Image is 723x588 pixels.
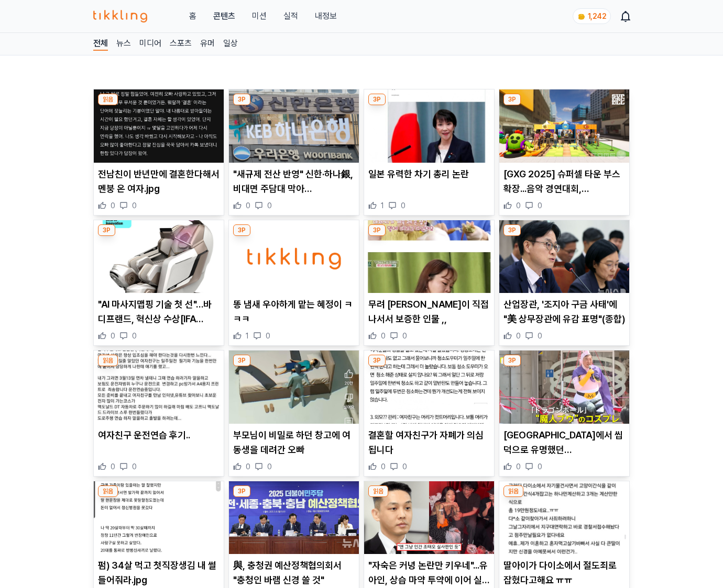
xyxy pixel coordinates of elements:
[228,89,359,216] div: 3P "새규제 전산 반영" 신한·하나銀, 비대면 주담대 막아… "새규제 전산 반영" 신한·하나銀, 비대면 주담대 막아… 0 0
[503,224,521,236] div: 3P
[577,13,586,21] img: coin
[93,89,224,216] div: 읽음 전남친이 반년만에 결혼한다해서 멘붕 온 여자.jpg 전남친이 반년만에 결혼한다해서 멘붕 온 여자.jpg 0 0
[503,558,625,587] p: 딸아이가 다이소에서 절도죄로 잡혔다고해요 ㅠㅠ
[402,461,407,472] span: 0
[499,220,630,346] div: 3P 산업장관, '조지아 구금 사태'에 "美 상무장관에 유감 표명"(종합) 산업장관, '조지아 구금 사태'에 "美 상무장관에 유감 표명"(종합) 0 0
[93,37,108,51] a: 전체
[516,461,521,472] span: 0
[266,331,270,341] span: 0
[503,94,521,105] div: 3P
[283,10,298,22] a: 실적
[98,355,118,366] div: 읽음
[381,331,386,341] span: 0
[267,461,272,472] span: 0
[499,350,630,477] div: 3P 일본에서 씹덕으로 유명했던 이시바 총리 [GEOGRAPHIC_DATA]에서 씹덕으로 유명했던 [PERSON_NAME] 총리 0 0
[364,89,495,216] div: 3P 일본 유력한 차기 총리 논란 일본 유력한 차기 총리 논란 1 0
[98,558,220,587] p: 펌) 34살 먹고 첫직장생김 내 썰들어줘라.jpg
[111,200,115,211] span: 0
[516,200,521,211] span: 0
[228,350,359,477] div: 3P 부모님이 비밀로 하던 창고에 여동생을 데려간 오빠 부모님이 비밀로 하던 창고에 여동생을 데려간 오빠 0 0
[170,37,192,51] a: 스포츠
[368,428,490,457] p: 결혼할 여자친구가 자폐가 의심됩니다
[111,331,115,341] span: 0
[364,350,495,477] div: 3P 결혼할 여자친구가 자폐가 의심됩니다 결혼할 여자친구가 자폐가 의심됩니다 0 0
[93,10,147,22] img: 티끌링
[93,220,224,346] div: 3P "AI 마사지맵핑 기술 첫 선"…바디프랜드, 혁신상 수상[IFA 2025] "AI 마사지맵핑 기술 첫 선"…바디프랜드, 혁신상 수상[IFA 2025] 0 0
[499,481,629,555] img: 딸아이가 다이소에서 절도죄로 잡혔다고해요 ㅠㅠ
[229,481,359,555] img: 與, 충청권 예산정책협의회서 "충청인 바램 신경 쓸 것"
[229,350,359,424] img: 부모님이 비밀로 하던 창고에 여동생을 데려간 오빠
[94,481,224,555] img: 펌) 34살 먹고 첫직장생김 내 썰들어줘라.jpg
[132,331,137,341] span: 0
[98,485,118,497] div: 읽음
[233,485,250,497] div: 3P
[368,94,386,105] div: 3P
[98,428,220,443] p: 여자친구 운전연습 후기..
[228,220,359,346] div: 3P 똥 냄새 우아하게 맡는 혜정이 ㅋㅋㅋ 똥 냄새 우아하게 맡는 혜정이 ㅋㅋㅋ 1 0
[588,12,606,20] span: 1,242
[233,94,250,105] div: 3P
[516,331,521,341] span: 0
[364,220,494,293] img: 무려 유재석이 직접 나서서 보증한 인물 ,,
[233,167,355,196] p: "새규제 전산 반영" 신한·하나銀, 비대면 주담대 막아…
[252,10,267,22] button: 미션
[381,461,386,472] span: 0
[98,297,220,326] p: "AI 마사지맵핑 기술 첫 선"…바디프랜드, 혁신상 수상[IFA 2025]
[98,94,118,105] div: 읽음
[213,10,235,22] a: 콘텐츠
[364,481,494,555] img: "자숙은 커녕 논란만 키우네"...유아인, 상습 마약 투약에 이어 실내 흡연에 꽁초 수북한 재떨이 논란
[233,297,355,326] p: 똥 냄새 우아하게 맡는 혜정이 ㅋㅋㅋ
[111,461,115,472] span: 0
[246,200,250,211] span: 0
[132,461,137,472] span: 0
[94,350,224,424] img: 여자친구 운전연습 후기..
[94,89,224,163] img: 전남친이 반년만에 결혼한다해서 멘붕 온 여자.jpg
[573,8,609,24] a: coin 1,242
[364,220,495,346] div: 3P 무려 유재석이 직접 나서서 보증한 인물 ,, 무려 [PERSON_NAME]이 직접 나서서 보증한 인물 ,, 0 0
[368,355,386,366] div: 3P
[364,89,494,163] img: 일본 유력한 차기 총리 논란
[381,200,384,211] span: 1
[315,10,337,22] a: 내정보
[267,200,272,211] span: 0
[368,224,386,236] div: 3P
[503,485,523,497] div: 읽음
[233,428,355,457] p: 부모님이 비밀로 하던 창고에 여동생을 데려간 오빠
[368,558,490,587] p: "자숙은 커녕 논란만 키우네"...유아인, 상습 마약 투약에 이어 실내 흡연에 꽁초 수북한 재떨이 논란
[368,485,388,497] div: 읽음
[499,89,629,163] img: [GXG 2025] 슈퍼셀 타운 부스 확장...음악 경연대회, 강연도 진행
[538,461,542,472] span: 0
[233,355,250,366] div: 3P
[499,220,629,293] img: 산업장관, '조지아 구금 사태'에 "美 상무장관에 유감 표명"(종합)
[233,558,355,587] p: 與, 충청권 예산정책협의회서 "충청인 바램 신경 쓸 것"
[200,37,215,51] a: 유머
[229,220,359,293] img: 똥 냄새 우아하게 맡는 혜정이 ㅋㅋㅋ
[98,224,115,236] div: 3P
[503,428,625,457] p: [GEOGRAPHIC_DATA]에서 씹덕으로 유명했던 [PERSON_NAME] 총리
[368,297,490,326] p: 무려 [PERSON_NAME]이 직접 나서서 보증한 인물 ,,
[98,167,220,196] p: 전남친이 반년만에 결혼한다해서 멘붕 온 여자.jpg
[233,224,250,236] div: 3P
[246,331,249,341] span: 1
[503,355,521,366] div: 3P
[94,220,224,293] img: "AI 마사지맵핑 기술 첫 선"…바디프랜드, 혁신상 수상[IFA 2025]
[401,200,406,211] span: 0
[223,37,238,51] a: 일상
[499,350,629,424] img: 일본에서 씹덕으로 유명했던 이시바 총리
[246,461,250,472] span: 0
[93,350,224,477] div: 읽음 여자친구 운전연습 후기.. 여자친구 운전연습 후기.. 0 0
[132,200,137,211] span: 0
[503,297,625,326] p: 산업장관, '조지아 구금 사태'에 "美 상무장관에 유감 표명"(종합)
[368,167,490,182] p: 일본 유력한 차기 총리 논란
[229,89,359,163] img: "새규제 전산 반영" 신한·하나銀, 비대면 주담대 막아…
[364,350,494,424] img: 결혼할 여자친구가 자폐가 의심됩니다
[402,331,407,341] span: 0
[499,89,630,216] div: 3P [GXG 2025] 슈퍼셀 타운 부스 확장...음악 경연대회, 강연도 진행 [GXG 2025] 슈퍼셀 타운 부스 확장...음악 경연대회, [PERSON_NAME] [PE...
[503,167,625,196] p: [GXG 2025] 슈퍼셀 타운 부스 확장...음악 경연대회, [PERSON_NAME] [PERSON_NAME]
[538,200,542,211] span: 0
[116,37,131,51] a: 뉴스
[189,10,196,22] a: 홈
[538,331,542,341] span: 0
[139,37,161,51] a: 미디어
